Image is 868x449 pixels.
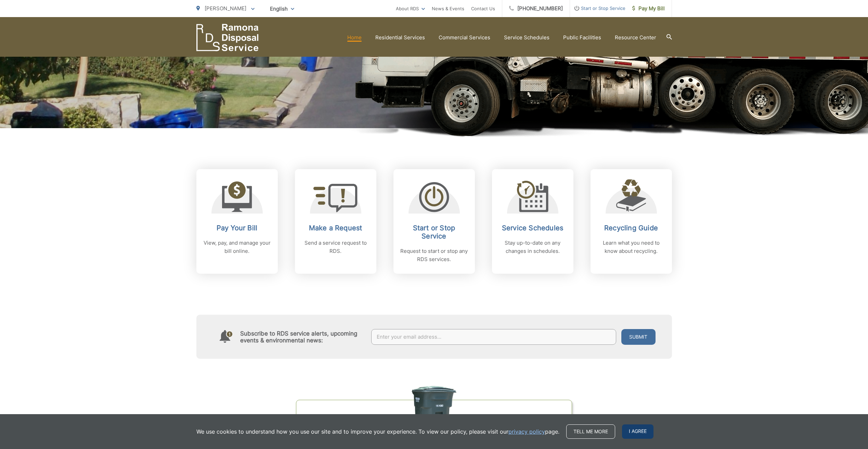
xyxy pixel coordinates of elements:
[632,4,665,13] span: Pay My Bill
[396,4,425,13] a: About RDS
[295,169,376,274] a: Make a Request Send a service request to RDS.
[371,329,616,345] input: Enter your email address...
[265,3,299,15] span: English
[203,239,271,255] p: View, pay, and manage your bill online.
[196,427,559,436] p: We use cookies to understand how you use our site and to improve your experience. To view our pol...
[205,5,246,12] span: [PERSON_NAME]
[375,33,425,42] a: Residential Services
[432,4,464,13] a: News & Events
[499,239,567,255] p: Stay up-to-date on any changes in schedules.
[597,239,665,255] p: Learn what you need to know about recycling.
[591,169,672,274] a: Recycling Guide Learn what you need to know about recycling.
[196,169,278,274] a: Pay Your Bill View, pay, and manage your bill online.
[615,33,656,42] a: Resource Center
[196,24,259,51] a: EDCD logo. Return to the homepage.
[439,33,490,42] a: Commercial Services
[508,427,545,436] a: privacy policy
[504,33,549,42] a: Service Schedules
[621,329,656,345] button: Submit
[400,224,468,240] h2: Start or Stop Service
[347,33,362,42] a: Home
[240,330,365,344] h4: Subscribe to RDS service alerts, upcoming events & environmental news:
[499,224,567,232] h2: Service Schedules
[400,247,468,263] p: Request to start or stop any RDS services.
[622,424,653,439] span: I agree
[597,224,665,232] h2: Recycling Guide
[302,224,370,232] h2: Make a Request
[471,4,495,13] a: Contact Us
[566,424,615,439] a: Tell me more
[492,169,573,274] a: Service Schedules Stay up-to-date on any changes in schedules.
[302,239,370,255] p: Send a service request to RDS.
[203,224,271,232] h2: Pay Your Bill
[563,33,601,42] a: Public Facilities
